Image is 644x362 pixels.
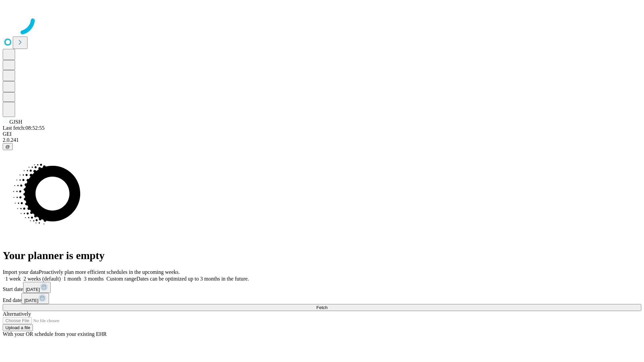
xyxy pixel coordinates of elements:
[5,144,10,149] span: @
[23,282,51,293] button: [DATE]
[63,276,81,282] span: 1 month
[3,249,641,262] h1: Your planner is empty
[3,137,641,143] div: 2.0.241
[21,293,49,304] button: [DATE]
[26,287,40,292] span: [DATE]
[3,282,641,293] div: Start date
[3,125,45,131] span: Last fetch: 08:52:55
[3,131,641,137] div: GEI
[5,276,21,282] span: 1 week
[24,298,38,303] span: [DATE]
[3,304,641,311] button: Fetch
[3,324,33,331] button: Upload a file
[3,269,39,275] span: Import your data
[9,119,22,125] span: GJSH
[39,269,180,275] span: Proactively plan more efficient schedules in the upcoming weeks.
[316,305,327,310] span: Fetch
[3,311,31,317] span: Alternatively
[106,276,136,282] span: Custom range
[3,143,13,150] button: @
[3,293,641,304] div: End date
[137,276,249,282] span: Dates can be optimized up to 3 months in the future.
[23,276,61,282] span: 2 weeks (default)
[3,331,107,337] span: With your OR schedule from your existing EHR
[84,276,104,282] span: 3 months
